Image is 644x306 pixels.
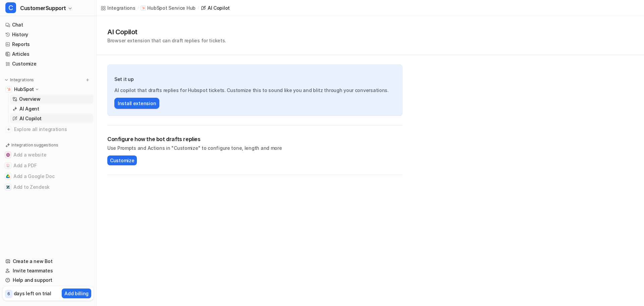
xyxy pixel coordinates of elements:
a: Create a new Bot [3,257,94,266]
div: AI Copilot [208,4,230,11]
button: Add to ZendeskAdd to Zendesk [3,182,94,192]
p: Use Prompts and Actions in "Customize" to configure tone, length and more [107,144,402,151]
p: Integrations [10,77,34,83]
a: AI Copilot [10,114,94,123]
h1: AI Copilot [107,27,226,37]
a: Help and support [3,275,94,285]
a: Chat [3,20,94,30]
div: Integrations [107,4,136,11]
p: days left on trial [14,290,51,297]
a: Invite teammates [3,266,94,275]
img: expand menu [4,78,9,82]
a: Explore all integrations [3,125,94,134]
a: Integrations [101,4,136,11]
button: Add a websiteAdd a website [3,149,94,160]
img: Add to Zendesk [6,185,10,189]
a: Reports [3,40,94,49]
img: Add a website [6,153,10,157]
button: Integrations [3,77,36,83]
p: AI copilot that drafts replies for Hubspot tickets. Customize this to sound like you and blitz th... [114,87,395,94]
h2: Configure how the bot drafts replies [107,135,402,143]
p: Add billing [64,290,89,297]
button: Customize [107,156,137,165]
a: Overview [10,94,94,104]
h3: Set it up [114,76,395,83]
span: C [5,2,16,13]
a: HubSpot Service Hub iconHubSpot Service Hub [141,5,196,11]
button: Install extension [114,98,159,109]
span: / [198,5,199,11]
p: AI Agent [19,105,39,112]
p: Integration suggestions [11,142,58,148]
img: HubSpot [7,87,11,91]
span: Explore all integrations [14,124,91,135]
a: Customize [3,59,94,69]
span: Customize [110,157,134,164]
button: Add a Google DocAdd a Google Doc [3,171,94,182]
p: HubSpot [14,86,34,93]
a: History [3,30,94,39]
img: explore all integrations [5,126,12,133]
img: menu_add.svg [85,78,90,82]
span: CustomerSupport [20,3,66,13]
button: Add billing [62,289,91,298]
a: AI Copilot [201,4,230,11]
img: HubSpot Service Hub icon [142,6,145,10]
img: Add a Google Doc [6,174,10,178]
a: Articles [3,49,94,59]
p: HubSpot Service Hub [147,5,196,11]
img: Add a PDF [6,164,10,168]
p: Browser extension that can draft replies for tickets. [107,37,226,44]
p: 6 [7,291,10,297]
p: AI Copilot [19,115,42,122]
p: Overview [19,96,41,102]
span: / [138,5,139,11]
a: AI Agent [10,104,94,114]
button: Add a PDFAdd a PDF [3,160,94,171]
